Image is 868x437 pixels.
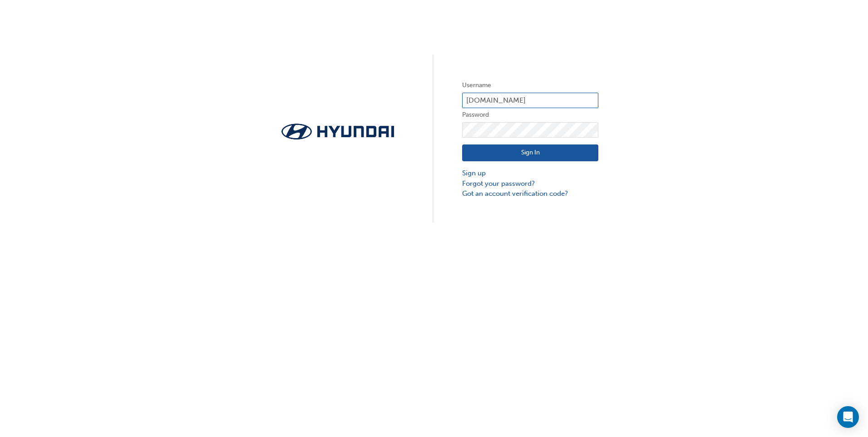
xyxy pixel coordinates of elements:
[462,179,598,189] a: Forgot your password?
[270,121,406,142] img: Trak
[837,406,859,428] div: Open Intercom Messenger
[462,189,598,199] a: Got an account verification code?
[462,168,598,179] a: Sign up
[462,93,598,108] input: Username
[462,144,598,162] button: Sign In
[462,109,598,120] label: Password
[462,80,598,91] label: Username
